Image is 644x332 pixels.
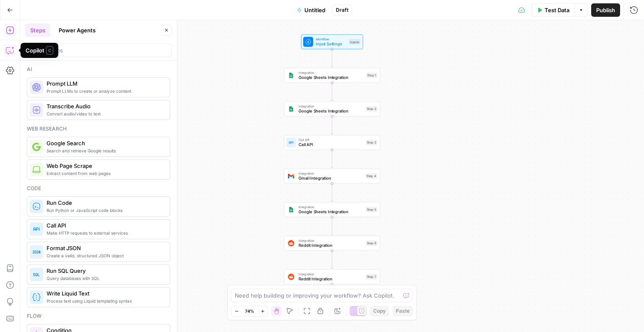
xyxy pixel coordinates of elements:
[29,46,168,55] input: Search steps
[40,275,47,282] button: Gif picker
[27,312,170,320] div: Flow
[27,185,170,192] div: Code
[284,269,380,285] div: IntegrationReddit IntegrationStep 7
[27,65,170,73] div: Ai
[13,121,123,136] b: AirOps Copilot is now live in your workflow builder!
[7,23,161,259] div: Steven says…
[299,141,363,148] span: Call API
[366,106,377,112] div: Step 2
[366,140,377,145] div: Step 3
[299,171,363,176] span: Integration
[47,230,163,236] span: Make HTTP requests to external services
[54,24,101,37] button: Power Agents
[47,88,163,94] span: Prompt LLMs to create or analyze content
[299,137,363,142] span: Call API
[396,307,410,315] span: Paste
[284,202,380,217] div: IntegrationGoogle Sheets IntegrationStep 5
[47,79,163,88] span: Prompt LLM
[13,141,46,148] b: Use it to :
[147,3,162,18] div: Close
[299,70,364,75] span: Integration
[288,106,294,112] img: Group%201%201.png
[366,207,377,212] div: Step 5
[299,272,363,277] span: Integration
[13,219,131,235] div: Give it a try, and stay tuned for exciting updates!
[336,6,348,14] span: Draft
[25,24,50,37] button: Steps
[331,83,333,101] g: Edge from step_1 to step_2
[47,110,163,117] span: Convert audio/video to text
[331,217,333,235] g: Edge from step_5 to step_6
[47,207,163,214] span: Run Python or JavaScript code blocks
[41,4,95,10] h1: [PERSON_NAME]
[299,204,363,209] span: Integration
[288,274,294,280] img: reddit_icon.png
[144,272,157,285] button: Send a message…
[366,73,377,78] div: Step 1
[47,139,163,147] span: Google Search
[591,3,620,17] button: Publish
[47,252,163,259] span: Create a valid, structured JSON object
[47,275,163,282] span: Query databases with SQL
[596,6,615,14] span: Publish
[47,199,163,207] span: Run Code
[26,275,33,282] button: Emoji picker
[299,209,363,215] span: Google Sheets Integration
[7,23,138,240] div: Play videoAirOps Copilot is now live in your workflow builder!Use it to :Improve, debug, and opti...
[47,289,163,298] span: Write Liquid Text
[331,116,333,134] g: Edge from step_2 to step_3
[20,189,131,204] li: Diagnose and get solutions to errors quickly
[47,102,163,110] span: Transcribe Audio
[331,150,333,168] g: Edge from step_3 to step_4
[284,34,380,50] div: WorkflowInput SettingsInputs
[365,173,377,179] div: Step 4
[392,306,413,316] button: Paste
[288,207,294,213] img: Group%201%201.png
[20,154,131,169] li: Improve, debug, and optimize your workflows
[299,175,363,181] span: Gmail Integration
[131,3,147,19] button: Home
[331,183,333,201] g: Edge from step_4 to step_5
[47,162,163,170] span: Web Page Scrape
[24,5,37,18] img: Profile image for Steven
[299,74,364,81] span: Google Sheets Integration
[366,241,377,246] div: Step 6
[284,236,380,251] div: IntegrationReddit IntegrationStep 6
[545,6,569,14] span: Test Data
[370,306,389,316] button: Copy
[13,275,20,282] button: Upload attachment
[27,125,170,133] div: Web research
[299,108,363,114] span: Google Sheets Integration
[47,298,163,304] span: Process text using Liquid templating syntax
[349,39,360,44] div: Inputs
[47,267,163,275] span: Run SQL Query
[5,3,21,19] button: go back
[284,102,380,117] div: IntegrationGoogle Sheets IntegrationStep 2
[46,46,53,55] span: C
[288,240,294,246] img: reddit_icon.png
[304,6,325,14] span: Untitled
[284,68,380,83] div: IntegrationGoogle Sheets IntegrationStep 1
[13,242,79,247] div: [PERSON_NAME] • 2h ago
[299,276,363,282] span: Reddit Integration
[366,274,377,280] div: Step 7
[292,3,330,17] button: Untitled
[47,147,163,154] span: Search and retrieve Google results
[26,46,53,55] div: Copilot
[47,221,163,230] span: Call API
[299,242,363,248] span: Reddit Integration
[316,37,346,42] span: Workflow
[20,171,131,187] li: Understand how workflows work without sifting through prompts
[331,49,333,67] g: Edge from start to step_1
[47,170,163,177] span: Extract content from web pages
[53,275,60,282] button: Start recording
[41,10,78,19] p: Active 8h ago
[7,257,161,272] textarea: Message…
[331,251,333,269] g: Edge from step_6 to step_7
[373,307,386,315] span: Copy
[288,72,294,78] img: Group%201%201.png
[47,244,163,252] span: Format JSON
[299,238,363,243] span: Integration
[532,3,574,17] button: Test Data
[316,41,346,47] span: Input Settings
